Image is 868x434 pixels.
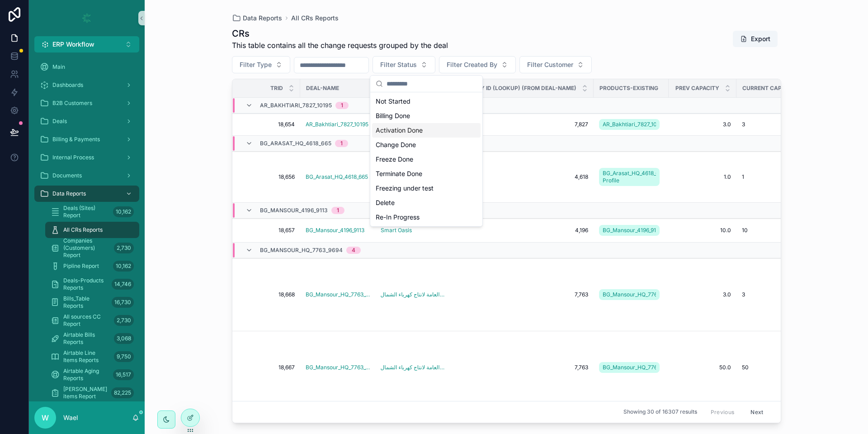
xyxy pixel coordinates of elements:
a: Smart Oasis [381,227,412,234]
a: BG_Arasat_HQ_4618_665 [306,173,368,181]
button: Select Button [519,56,592,73]
span: B2B Customers [52,100,92,107]
a: Airtable Bills Reports3,068 [45,330,139,347]
a: Internal Process [34,149,139,166]
div: Delete [372,196,481,210]
div: 4 [352,247,355,254]
a: AR_Bakhtiari_7827_10195 [306,121,368,128]
div: 14,746 [112,279,134,290]
span: BG_Mansour_HQ_7763_9694_FNA_F [603,364,656,371]
a: BG_Arasat_HQ_4618_665_Business Profile [599,168,660,186]
span: ERP Workflow [52,40,94,49]
div: Freeze Done [372,152,481,167]
span: Deals (Sites) Report [63,205,109,219]
span: Filter Status [380,60,417,69]
div: 2,730 [114,243,134,253]
div: 16,517 [113,369,134,380]
a: B2B Customers [34,95,139,111]
span: BG_Mansour_4196_9113_Intranet [603,227,656,234]
a: Main [34,59,139,75]
span: Filter Created By [447,60,497,69]
span: الشركة العامة لانتاج كهرباء الشمال [381,291,445,298]
a: BG_Mansour_HQ_7763_9694_FNA_F [599,362,660,373]
span: 7,763 [456,291,588,298]
div: Terminate Done [372,167,481,181]
span: Companies (Customers) Report [63,237,110,259]
a: BG_Mansour_4196_9113_Intranet [599,225,660,236]
span: Main [52,63,65,71]
span: 10 [742,227,748,234]
a: BG_Mansour_4196_9113 [306,227,364,234]
span: 1 [742,173,744,181]
span: 3.0 [674,291,731,298]
span: Deals-Products Reports [63,277,108,291]
span: BG_Mansour_HQ_7763_9694 [260,247,343,254]
a: Airtable Aging Reports16,517 [45,367,139,383]
a: Airtable Line Items Reports9,750 [45,348,139,365]
span: BG_Arasat_HQ_4618_665 [260,140,331,147]
span: 7,763 [456,364,588,371]
a: Billing & Payments [34,131,139,148]
button: Select Button [232,56,290,73]
span: AR_Bakhtiari_7827_10195 [260,102,332,109]
a: Pipline Report10,162 [45,258,139,274]
a: [PERSON_NAME] items Report82,225 [45,385,139,401]
span: All sources CC Report [63,313,110,328]
a: Dashboards [34,77,139,93]
a: All CRs Reports [291,14,339,23]
div: 10,162 [113,261,134,272]
span: BG_Mansour_HQ_7763_9694_Intranet [603,291,656,298]
a: BG_Mansour_HQ_7763_9694 [306,291,370,298]
div: Re-In Progress [372,210,481,224]
span: BG_Mansour_4196_9113 [260,207,328,214]
a: Deals-Products Reports14,746 [45,276,139,292]
span: Deals [52,118,67,125]
div: 9,750 [114,351,134,362]
span: This table contains all the change requests grouped by the deal [232,40,448,51]
span: 18,657 [243,227,295,234]
span: Pipline Report [63,262,99,270]
a: Bills_Table Reports16,730 [45,294,139,310]
span: 18,668 [243,291,295,298]
span: Airtable Bills Reports [63,331,110,346]
a: BG_Mansour_HQ_7763_9694 [306,364,370,371]
span: 18,667 [243,364,295,371]
span: Airtable Line Items Reports [63,349,110,364]
p: Wael [63,413,78,422]
h1: CRs [232,27,448,40]
span: BG_Arasat_HQ_4618_665_Business Profile [603,170,656,184]
span: 18,656 [243,173,295,181]
span: Documents [52,172,82,179]
span: 3 [742,291,745,298]
span: Airtable Aging Reports [63,367,109,382]
span: Company ID (lookup) (from Deal-Name) [456,85,576,92]
button: Select Button [439,56,516,73]
button: Export [733,31,778,47]
span: 50 [742,364,749,371]
div: Not Started [372,94,481,109]
div: Billing Done [372,109,481,123]
button: Select Button [373,56,435,73]
span: Filter Customer [527,60,573,69]
span: Data Reports [243,14,282,23]
a: الشركة العامة لانتاج كهرباء الشمال [381,364,445,371]
div: 2,730 [114,315,134,326]
a: Deals [34,113,139,129]
span: W [42,412,49,423]
div: 1 [341,102,343,109]
span: 4,196 [456,227,588,234]
img: App logo [80,11,94,25]
div: 16,730 [112,297,134,308]
span: 50.0 [674,364,731,371]
a: Data Reports [34,186,139,202]
span: Deal-Name [306,85,339,92]
span: Current Capacity [742,85,798,92]
span: Products-Existing [599,85,658,92]
button: Next [744,405,769,419]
